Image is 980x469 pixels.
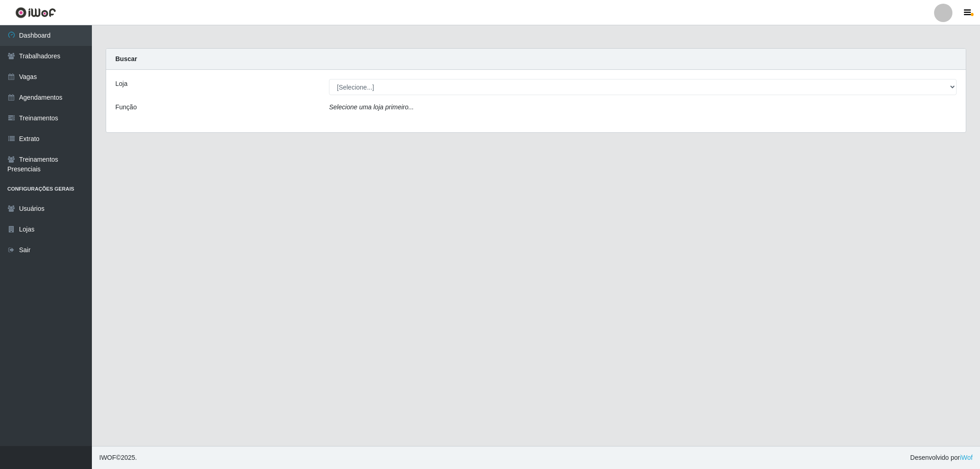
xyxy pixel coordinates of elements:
a: iWof [960,454,973,461]
label: Função [115,102,137,112]
label: Loja [115,79,127,89]
span: © 2025 . [99,453,137,463]
strong: Buscar [115,55,137,62]
span: Desenvolvido por [910,453,973,463]
img: CoreUI Logo [15,7,56,18]
span: IWOF [99,454,116,461]
i: Selecione uma loja primeiro... [329,103,414,111]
